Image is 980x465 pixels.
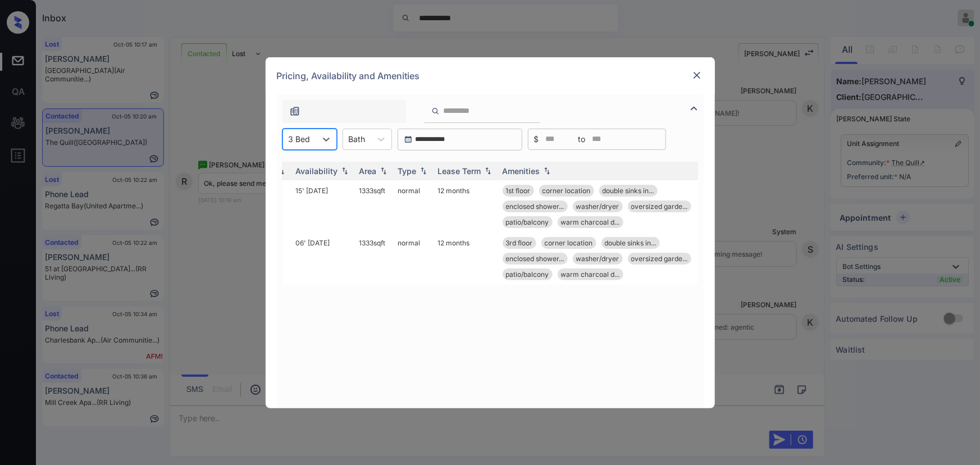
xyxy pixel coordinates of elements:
[482,167,494,175] img: sorting
[394,180,434,233] td: normal
[578,133,586,145] span: to
[603,186,654,195] span: double sinks in...
[291,180,355,233] td: 15' [DATE]
[359,166,377,176] div: Area
[506,218,549,226] span: patio/balcony
[266,57,715,94] div: Pricing, Availability and Amenities
[506,239,533,247] span: 3rd floor
[631,254,688,263] span: oversized garde...
[503,166,540,176] div: Amenities
[378,167,389,175] img: sorting
[506,254,564,263] span: enclosed shower...
[605,239,657,247] span: double sinks in...
[339,167,350,175] img: sorting
[506,186,531,195] span: 1st floor
[296,166,338,176] div: Availability
[506,270,549,279] span: patio/balcony
[576,202,619,211] span: washer/dryer
[434,180,498,233] td: 12 months
[506,202,564,211] span: enclosed shower...
[355,233,394,285] td: 1333 sqft
[434,233,498,285] td: 12 months
[534,133,539,145] span: $
[687,102,701,115] img: icon-zuma
[289,106,300,117] img: icon-zuma
[418,167,429,175] img: sorting
[541,167,553,175] img: sorting
[291,233,355,285] td: 06' [DATE]
[561,270,620,279] span: warm charcoal d...
[576,254,619,263] span: washer/dryer
[545,239,593,247] span: corner location
[561,218,620,226] span: warm charcoal d...
[355,180,394,233] td: 1333 sqft
[398,166,417,176] div: Type
[394,233,434,285] td: normal
[543,186,591,195] span: corner location
[438,166,481,176] div: Lease Term
[691,70,703,81] img: close
[431,106,440,116] img: icon-zuma
[631,202,688,211] span: oversized garde...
